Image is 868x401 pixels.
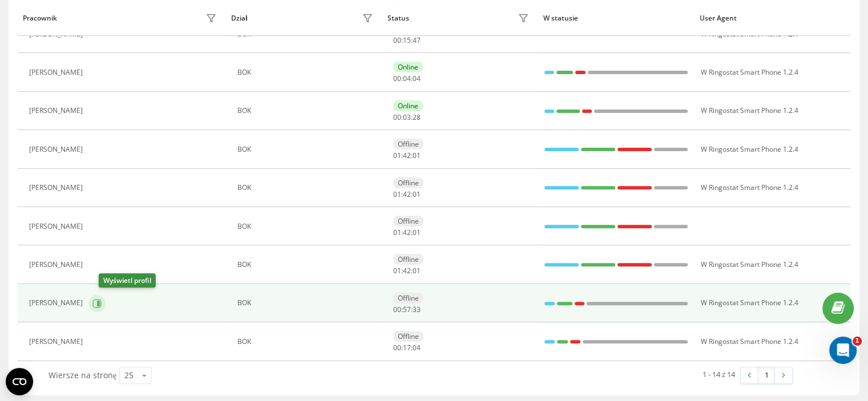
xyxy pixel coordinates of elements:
div: : : [393,37,421,44]
div: : : [393,75,421,83]
div: Offline [393,139,423,149]
span: 42 [403,266,411,276]
div: Wyświetl profil [99,273,156,287]
span: 33 [413,305,421,314]
div: BOK [237,338,376,346]
span: 42 [403,228,411,237]
div: [PERSON_NAME] [29,222,86,230]
div: BOK [237,107,376,115]
span: 28 [413,112,421,122]
span: 04 [413,343,421,353]
div: BOK [237,184,376,192]
div: : : [393,344,421,352]
span: W Ringostat Smart Phone 1.2.4 [700,144,798,154]
span: 01 [413,151,421,160]
div: [PERSON_NAME] [29,299,86,307]
span: 03 [403,112,411,122]
a: 1 [758,367,775,383]
div: Offline [393,293,423,303]
div: User Agent [700,14,845,22]
div: : : [393,114,421,121]
span: 00 [393,74,401,83]
div: [PERSON_NAME] [29,30,86,38]
span: W Ringostat Smart Phone 1.2.4 [700,337,798,346]
span: 57 [403,305,411,314]
span: 17 [403,343,411,353]
div: Online [393,62,423,72]
div: : : [393,306,421,314]
span: 15 [403,35,411,45]
div: W statusie [543,14,689,22]
iframe: Intercom live chat [829,337,857,364]
span: 00 [393,305,401,314]
div: BOK [237,68,376,76]
span: 01 [393,189,401,199]
span: 00 [393,35,401,45]
span: 01 [393,228,401,237]
span: 01 [413,266,421,276]
span: 00 [393,112,401,122]
span: W Ringostat Smart Phone 1.2.4 [700,260,798,269]
div: BOK [237,299,376,307]
div: 1 - 14 z 14 [703,368,735,380]
div: [PERSON_NAME] [29,338,86,346]
div: 25 [124,370,134,381]
div: Online [393,100,423,111]
span: 01 [413,228,421,237]
div: Offline [393,177,423,188]
span: 01 [393,266,401,276]
div: BOK [237,145,376,153]
span: 47 [413,35,421,45]
div: Dział [231,14,247,22]
div: : : [393,229,421,237]
span: 1 [853,337,862,346]
div: BOK [237,222,376,230]
div: [PERSON_NAME] [29,68,86,76]
span: 04 [403,74,411,83]
span: W Ringostat Smart Phone 1.2.4 [700,183,798,192]
span: Wiersze na stronę [49,370,116,380]
span: 42 [403,151,411,160]
div: [PERSON_NAME] [29,261,86,269]
div: [PERSON_NAME] [29,184,86,192]
div: BOK [237,30,376,38]
span: 42 [403,189,411,199]
div: [PERSON_NAME] [29,145,86,153]
span: 00 [393,343,401,353]
div: : : [393,191,421,199]
div: [PERSON_NAME] [29,107,86,115]
span: 01 [393,151,401,160]
span: W Ringostat Smart Phone 1.2.4 [700,298,798,307]
div: Pracownik [23,14,57,22]
span: 01 [413,189,421,199]
span: W Ringostat Smart Phone 1.2.4 [700,67,798,77]
div: Status [387,14,409,22]
button: Open CMP widget [6,368,33,395]
div: Offline [393,216,423,226]
span: 04 [413,74,421,83]
div: : : [393,152,421,160]
div: BOK [237,261,376,269]
span: W Ringostat Smart Phone 1.2.4 [700,106,798,115]
div: Offline [393,254,423,265]
div: : : [393,267,421,275]
div: Offline [393,331,423,342]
